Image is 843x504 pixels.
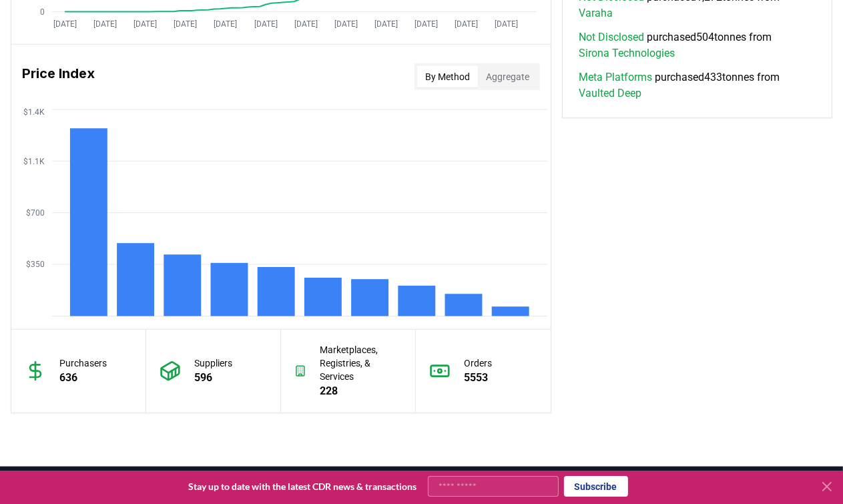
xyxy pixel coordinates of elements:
[40,7,45,17] tspan: 0
[579,5,613,21] a: Varaha
[174,19,198,29] tspan: [DATE]
[214,19,238,29] tspan: [DATE]
[53,19,77,29] tspan: [DATE]
[294,19,318,29] tspan: [DATE]
[579,45,675,61] a: Sirona Technologies
[579,29,816,61] span: purchased 504 tonnes from
[133,19,157,29] tspan: [DATE]
[579,69,816,101] span: purchased 433 tonnes from
[194,370,232,386] p: 596
[320,343,402,383] p: Marketplaces, Registries, & Services
[464,356,492,370] p: Orders
[254,19,278,29] tspan: [DATE]
[579,69,652,85] a: Meta Platforms
[455,19,478,29] tspan: [DATE]
[374,19,398,29] tspan: [DATE]
[194,356,232,370] p: Suppliers
[320,383,402,399] p: 228
[464,370,492,386] p: 5553
[26,208,45,218] tspan: $700
[478,66,537,87] button: Aggregate
[334,19,358,29] tspan: [DATE]
[93,19,117,29] tspan: [DATE]
[417,66,478,87] button: By Method
[495,19,518,29] tspan: [DATE]
[26,260,45,270] tspan: $350
[579,85,641,101] a: Vaulted Deep
[59,356,107,370] p: Purchasers
[579,29,644,45] a: Not Disclosed
[59,370,107,386] p: 636
[414,19,438,29] tspan: [DATE]
[23,157,45,166] tspan: $1.1K
[23,107,45,117] tspan: $1.4K
[22,63,95,90] h3: Price Index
